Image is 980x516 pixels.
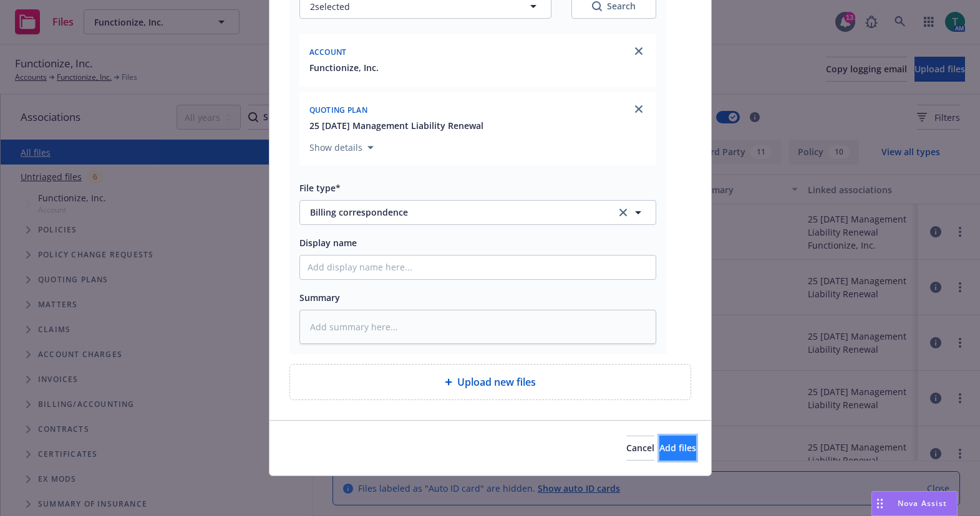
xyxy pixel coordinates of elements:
[309,47,347,57] span: Account
[872,492,888,515] div: Drag to move
[299,237,357,249] span: Display name
[626,442,654,454] span: Cancel
[309,119,483,132] button: 25 [DATE] Management Liability Renewal
[289,364,691,400] div: Upload new files
[871,491,958,516] button: Nova Assist
[309,61,379,74] button: Functionize, Inc.
[310,206,599,219] span: Billing correspondence
[631,44,646,59] a: close
[592,1,602,11] svg: Search
[304,140,379,155] button: Show details
[616,205,631,220] a: clear selection
[299,182,341,194] span: File type*
[457,375,536,389] span: Upload new files
[309,105,368,115] span: Quoting plan
[659,436,696,461] button: Add files
[631,102,646,117] a: close
[299,292,340,303] span: Summary
[659,442,696,454] span: Add files
[299,200,656,225] button: Billing correspondenceclear selection
[898,498,947,509] span: Nova Assist
[626,436,654,461] button: Cancel
[300,256,656,279] input: Add display name here...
